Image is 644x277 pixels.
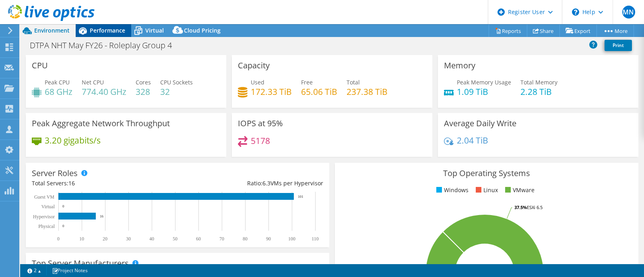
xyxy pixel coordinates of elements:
[34,194,54,200] text: Guest VM
[173,236,178,242] text: 50
[32,259,129,268] h3: Top Server Manufacturers
[68,179,75,187] span: 16
[178,179,323,188] div: Ratio: VMs per Hypervisor
[572,8,579,16] svg: \n
[145,27,164,34] span: Virtual
[32,169,78,178] h3: Server Roles
[45,78,70,86] span: Peak CPU
[38,224,55,229] text: Physical
[520,78,557,86] span: Total Memory
[136,87,151,96] h4: 328
[243,236,248,242] text: 80
[103,236,107,242] text: 20
[62,204,64,208] text: 0
[520,87,557,96] h4: 2.28 TiB
[622,6,635,18] span: MN
[136,78,151,86] span: Cores
[160,87,193,96] h4: 32
[82,87,126,96] h4: 774.40 GHz
[79,236,84,242] text: 10
[434,186,469,195] li: Windows
[22,265,47,275] a: 2
[149,236,154,242] text: 40
[457,78,511,86] span: Peak Memory Usage
[341,169,632,178] h3: Top Operating Systems
[251,87,292,96] h4: 172.33 TiB
[266,236,271,242] text: 90
[489,25,527,37] a: Reports
[34,27,70,34] span: Environment
[160,78,193,86] span: CPU Sockets
[301,87,337,96] h4: 65.06 TiB
[90,27,125,34] span: Performance
[527,204,543,210] tspan: ESXi 6.5
[238,119,283,128] h3: IOPS at 95%
[347,87,388,96] h4: 237.38 TiB
[312,236,319,242] text: 110
[527,25,560,37] a: Share
[238,61,270,70] h3: Capacity
[32,119,170,128] h3: Peak Aggregate Network Throughput
[32,61,48,70] h3: CPU
[184,27,221,34] span: Cloud Pricing
[288,236,295,242] text: 100
[57,236,60,242] text: 0
[559,25,597,37] a: Export
[251,78,264,86] span: Used
[219,236,224,242] text: 70
[100,214,104,218] text: 16
[597,25,634,37] a: More
[26,41,184,50] h1: DTPA NHT May FY26 - Roleplay Group 4
[503,186,535,195] li: VMware
[301,78,313,86] span: Free
[46,265,93,275] a: Project Notes
[444,119,516,128] h3: Average Daily Write
[33,214,55,220] text: Hypervisor
[262,179,270,187] span: 6.3
[457,87,511,96] h4: 1.09 TiB
[32,179,178,188] div: Total Servers:
[444,61,475,70] h3: Memory
[605,40,632,51] a: Print
[126,236,131,242] text: 30
[251,136,270,145] h4: 5178
[298,195,303,199] text: 101
[45,136,101,145] h4: 3.20 gigabits/s
[457,136,488,145] h4: 2.04 TiB
[82,78,104,86] span: Net CPU
[196,236,201,242] text: 60
[62,224,64,228] text: 0
[45,87,72,96] h4: 68 GHz
[41,204,55,209] text: Virtual
[514,204,527,210] tspan: 37.5%
[474,186,498,195] li: Linux
[347,78,360,86] span: Total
